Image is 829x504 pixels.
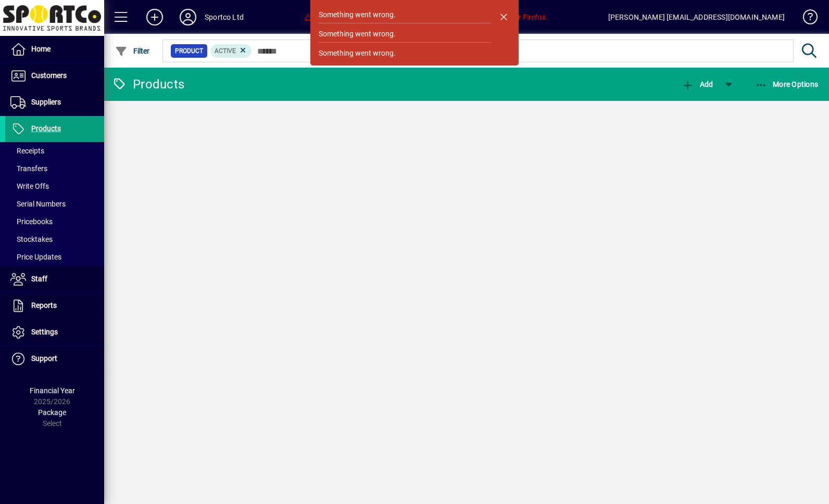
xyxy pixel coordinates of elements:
[31,328,58,336] span: Settings
[5,319,104,345] a: Settings
[755,80,819,88] span: More Options
[10,253,61,261] span: Price Updates
[30,386,75,395] span: Financial Year
[210,44,252,58] mat-chip: Activation Status: Active
[5,36,104,62] a: Home
[752,75,821,94] button: More Options
[5,230,104,248] a: Stocktakes
[171,8,205,27] button: Profile
[5,213,104,230] a: Pricebooks
[5,248,104,266] a: Price Updates
[304,13,548,21] span: You are using an unsupported browser. We suggest Chrome, or Firefox.
[31,354,57,363] span: Support
[5,142,104,160] a: Receipts
[112,42,153,60] button: Filter
[5,266,104,292] a: Staff
[31,275,47,283] span: Staff
[31,301,57,309] span: Reports
[205,9,244,25] div: Sportco Ltd
[31,45,51,53] span: Home
[5,293,104,319] a: Reports
[795,2,816,36] a: Knowledge Base
[138,8,171,27] button: Add
[679,75,715,94] button: Add
[115,47,150,55] span: Filter
[5,177,104,195] a: Write Offs
[10,147,44,155] span: Receipts
[5,63,104,89] a: Customers
[31,124,61,133] span: Products
[10,200,66,208] span: Serial Numbers
[38,408,66,417] span: Package
[175,46,203,56] span: Product
[5,195,104,213] a: Serial Numbers
[608,9,785,25] div: [PERSON_NAME] [EMAIL_ADDRESS][DOMAIN_NAME]
[215,47,236,55] span: Active
[112,76,184,93] div: Products
[31,98,61,106] span: Suppliers
[682,80,713,88] span: Add
[31,71,67,80] span: Customers
[10,217,53,226] span: Pricebooks
[5,160,104,177] a: Transfers
[10,235,53,243] span: Stocktakes
[5,346,104,372] a: Support
[5,89,104,115] a: Suppliers
[10,182,49,190] span: Write Offs
[10,164,47,173] span: Transfers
